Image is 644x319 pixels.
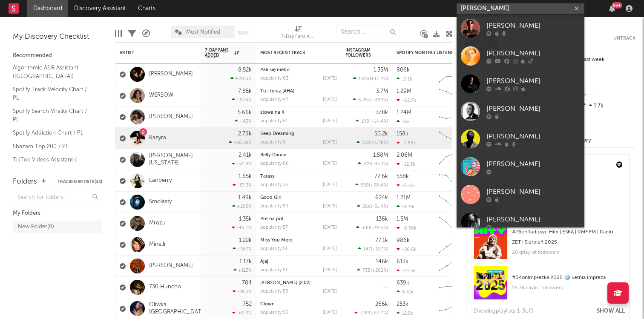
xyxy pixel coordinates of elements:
[372,268,387,273] span: +262 %
[323,247,337,251] div: [DATE]
[397,302,408,307] div: 253k
[486,214,580,224] div: [PERSON_NAME]
[149,262,193,270] a: [PERSON_NAME]
[115,21,122,46] div: Edit Columns
[232,97,252,103] div: +974 %
[233,267,252,273] div: +113 %
[260,50,324,55] div: Most Recent Track
[361,183,369,188] span: 558
[238,110,252,115] div: 5.66k
[435,64,473,85] svg: Chart title
[260,238,293,243] a: Miss You More
[373,152,388,158] div: 1.58M
[260,259,268,264] a: Ajaj
[260,110,285,115] a: słowa na K
[358,161,388,167] div: ( )
[260,89,337,94] div: Tu i teraz (AHA)
[260,289,288,294] div: popularity: 53
[232,310,252,316] div: -62.2 %
[372,204,387,209] span: -31.4 %
[260,153,286,158] a: Belly Dance
[235,118,252,124] div: +43 %
[397,238,410,243] div: 986k
[260,217,337,221] div: Pół na pół
[376,89,388,94] div: 3.7M
[260,195,282,200] a: Good Girl
[128,21,136,46] div: Filters
[149,177,172,184] a: Lanberry
[260,161,289,166] div: popularity: 66
[260,310,288,315] div: popularity: 53
[512,273,623,283] div: # 34 on Imprezka 2025 🪩 Letnia impreza
[397,110,411,115] div: 1.24M
[457,181,584,208] a: [PERSON_NAME]
[142,21,150,46] div: A&R Pipeline
[260,110,337,115] div: słowa na K
[358,246,388,252] div: ( )
[457,42,584,70] a: [PERSON_NAME]
[435,149,473,170] svg: Chart title
[397,119,410,124] div: 16k
[323,289,337,294] div: [DATE]
[260,225,288,230] div: popularity: 57
[372,311,387,316] span: -87.7 %
[374,131,388,137] div: 50.2k
[238,131,252,137] div: 2.79k
[397,280,409,286] div: 639k
[579,89,635,101] div: --
[397,195,411,201] div: 1.21M
[233,246,252,252] div: +167 %
[232,161,252,167] div: -54.9 %
[260,281,310,285] a: [PERSON_NAME] (2:02)
[323,310,337,315] div: [DATE]
[260,140,286,145] div: popularity: 0
[512,247,623,258] div: 20k playlist followers
[260,238,337,243] div: Miss You More
[375,195,388,201] div: 624k
[486,103,580,114] div: [PERSON_NAME]
[18,222,54,232] div: New Folder ( 0 )
[186,29,220,35] span: Most Notified
[397,98,416,103] div: -62.7k
[260,302,337,307] div: Clown
[376,110,388,115] div: 378k
[362,268,371,273] span: 738
[397,216,408,222] div: 1.5M
[323,76,337,81] div: [DATE]
[358,98,370,103] span: 6.25k
[260,268,287,273] div: popularity: 51
[13,32,102,42] div: My Discovery Checklist
[323,268,337,273] div: [DATE]
[239,238,252,243] div: 1.22k
[57,180,102,184] button: Tracked Artists(33)
[362,204,371,209] span: 266
[397,204,414,210] div: 56.9k
[323,119,337,124] div: [DATE]
[474,306,534,316] div: Showing playlist s 1- 3 of 9
[260,183,288,187] div: popularity: 33
[323,161,337,166] div: [DATE]
[397,140,416,146] div: -1.89k
[260,302,275,307] a: Clown
[457,14,584,42] a: [PERSON_NAME]
[336,26,400,38] input: Search...
[281,32,315,42] div: 7-Day Fans Added (7-Day Fans Added)
[345,48,375,58] div: Instagram Followers
[363,162,371,167] span: 319
[597,308,625,314] button: Show All
[260,217,284,221] a: Pół na pół
[486,187,580,197] div: [PERSON_NAME]
[260,132,337,136] div: Keep Dreaming
[353,76,388,81] div: ( )
[397,310,413,316] div: 12.5k
[376,259,388,264] div: 146k
[260,76,288,81] div: popularity: 63
[230,76,252,81] div: +20.6 %
[229,140,252,145] div: +16.5k %
[260,68,290,72] a: Pali się niebo
[435,213,473,234] svg: Chart title
[13,221,102,233] a: New Folder(0)
[613,34,635,43] button: Untrack
[260,204,288,209] div: popularity: 50
[149,302,207,316] a: Oliwka [GEOGRAPHIC_DATA]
